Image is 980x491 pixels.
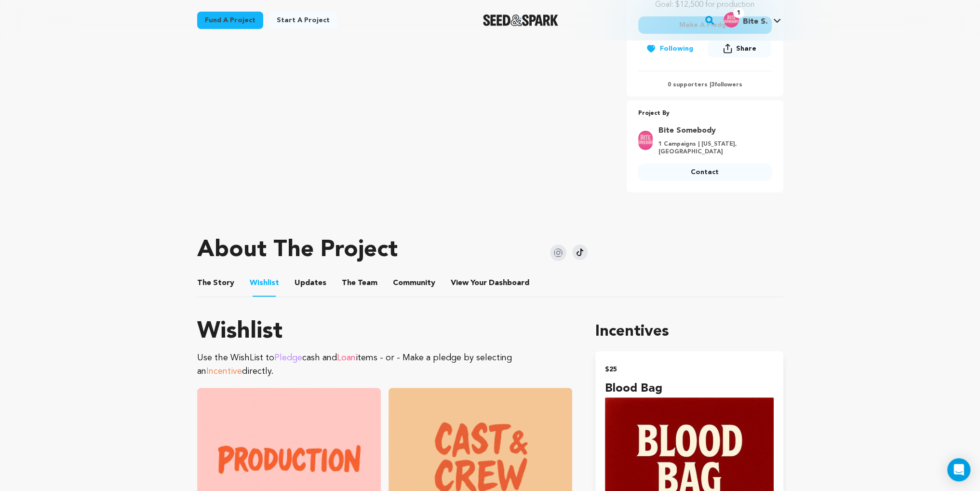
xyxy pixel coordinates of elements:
[658,140,766,156] p: 1 Campaigns | [US_STATE], [GEOGRAPHIC_DATA]
[595,320,783,343] h1: Incentives
[572,245,588,260] img: Seed&Spark Tiktok Icon
[722,10,783,30] span: Bite S.'s Profile
[337,354,356,362] span: Loan
[724,12,739,27] img: 7ee66679177e1182.png
[197,277,234,289] span: Story
[947,458,970,481] div: Open Intercom Messenger
[451,277,531,289] span: Your
[269,12,337,29] a: Start a project
[274,354,302,362] span: Pledge
[342,277,356,289] span: The
[605,380,773,397] h4: Blood Bag
[197,351,573,378] p: Use the WishList to cash and items - or - Make a pledge by selecting an directly.
[708,40,771,61] span: Share
[724,12,767,27] div: Bite S.'s Profile
[483,14,559,26] img: Seed&Spark Logo Dark Mode
[451,277,531,289] a: ViewYourDashboard
[250,277,279,289] span: Wishlist
[550,245,566,261] img: Seed&Spark Instagram Icon
[489,277,529,289] span: Dashboard
[295,277,326,289] span: Updates
[711,82,714,88] span: 3
[708,40,771,57] button: Share
[638,131,653,150] img: 7ee66679177e1182.png
[638,108,772,119] p: Project By
[197,12,263,29] a: Fund a project
[638,164,772,181] a: Contact
[736,44,756,54] span: Share
[197,277,211,289] span: The
[197,239,398,262] h1: About The Project
[638,81,772,89] p: 0 supporters | followers
[638,40,701,57] button: Following
[393,277,435,289] span: Community
[743,18,767,26] span: Bite S.
[342,277,377,289] span: Team
[605,363,773,376] h2: $25
[197,320,573,343] h1: Wishlist
[722,10,783,27] a: Bite S.'s Profile
[733,8,744,18] span: 1
[483,14,559,26] a: Seed&Spark Homepage
[206,367,242,376] span: Incentive
[658,125,766,136] a: Goto Bite Somebody profile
